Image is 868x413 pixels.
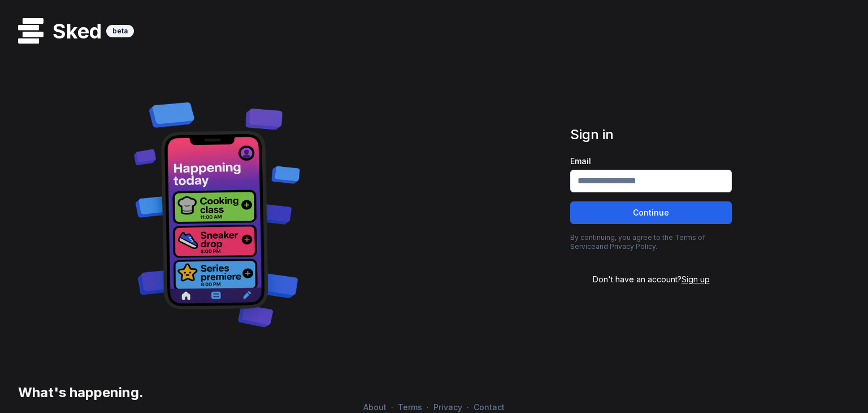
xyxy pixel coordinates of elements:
h1: Sign in [570,126,732,144]
img: logo [18,18,44,44]
a: Privacy [429,402,467,412]
a: Privacy Policy [610,242,656,251]
label: Email [570,157,732,165]
a: Terms of Service [570,233,705,251]
h3: What's happening. [14,384,144,402]
div: Don't have an account? [570,274,732,285]
span: Sign up [682,274,710,284]
a: Contact [469,402,509,412]
div: beta [106,25,134,37]
button: Continue [570,201,732,224]
a: About [359,402,391,412]
p: By continuing, you agree to the and . [570,233,732,251]
a: Terms [393,402,427,412]
img: Decorative [128,89,306,337]
h1: Sked [44,20,106,42]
